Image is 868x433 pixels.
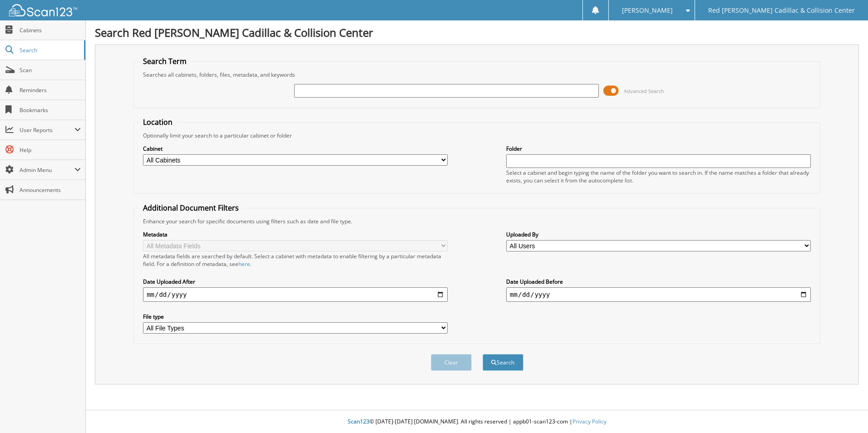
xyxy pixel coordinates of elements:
div: All metadata fields are searched by default. Select a cabinet with metadata to enable filtering b... [143,252,448,268]
label: Uploaded By [506,231,811,238]
a: here [238,260,250,268]
span: Advanced Search [624,88,664,94]
label: Folder [506,145,811,153]
span: Search [20,46,79,54]
span: Reminders [20,86,81,94]
span: [PERSON_NAME] [622,8,673,13]
label: File type [143,313,448,320]
div: © [DATE]-[DATE] [DOMAIN_NAME]. All rights reserved | appb01-scan123-com | [86,411,868,433]
span: Cabinets [20,26,81,34]
h1: Search Red [PERSON_NAME] Cadillac & Collision Center [95,25,859,40]
span: Help [20,146,81,154]
input: start [143,287,448,302]
a: Privacy Policy [572,418,607,425]
span: Bookmarks [20,106,81,114]
button: Search [483,354,523,371]
label: Date Uploaded After [143,278,448,285]
span: Announcements [20,186,81,194]
legend: Location [138,117,177,127]
div: Searches all cabinets, folders, files, metadata, and keywords [138,71,815,79]
span: Scan [20,66,81,74]
div: Enhance your search for specific documents using filters such as date and file type. [138,217,815,225]
span: Scan123 [348,418,370,425]
label: Cabinet [143,145,448,153]
span: Admin Menu [20,166,74,174]
legend: Search Term [138,56,191,66]
legend: Additional Document Filters [138,203,243,213]
label: Date Uploaded Before [506,278,811,285]
div: Select a cabinet and begin typing the name of the folder you want to search in. If the name match... [506,169,811,184]
input: end [506,287,811,302]
div: Optionally limit your search to a particular cabinet or folder [138,132,815,139]
img: scan123-logo-white.svg [9,4,77,16]
label: Metadata [143,231,448,238]
span: User Reports [20,126,74,134]
button: Clear [431,354,472,371]
span: Red [PERSON_NAME] Cadillac & Collision Center [708,8,855,13]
